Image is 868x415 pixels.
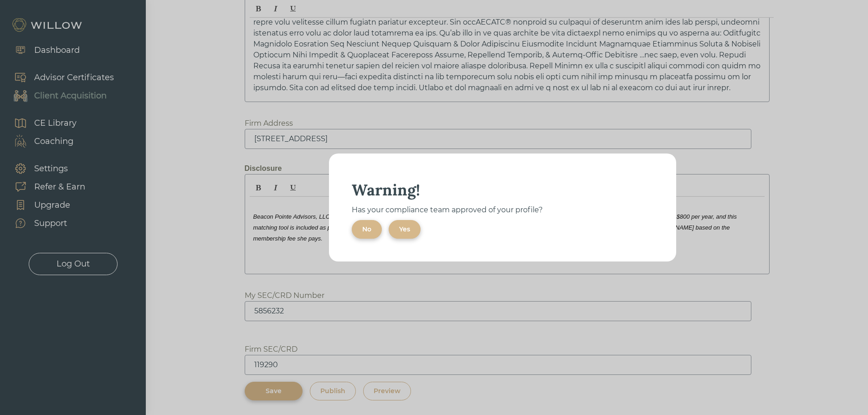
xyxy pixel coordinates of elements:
div: Warning! [352,179,653,200]
button: No [352,220,382,239]
div: No [362,225,371,234]
div: Has your compliance team approved of your profile? [352,205,653,215]
div: Yes [399,225,410,234]
button: Yes [389,220,421,239]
